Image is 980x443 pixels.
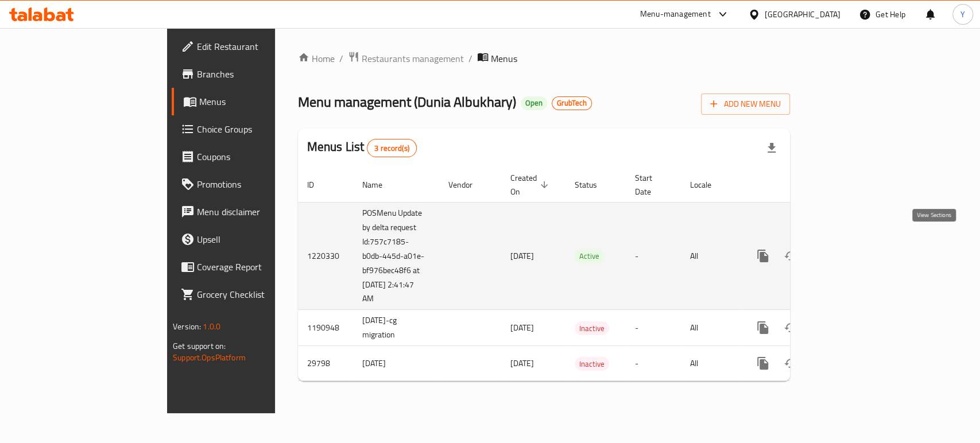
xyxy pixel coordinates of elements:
span: [DATE] [510,356,534,371]
span: Menu disclaimer [197,205,321,219]
a: Grocery Checklist [172,281,331,308]
span: Inactive [575,357,609,371]
a: Branches [172,60,331,88]
span: Grocery Checklist [197,287,321,301]
span: Start Date [635,171,667,199]
div: Open [521,96,547,110]
span: 3 record(s) [367,143,416,154]
td: All [681,310,740,346]
span: [DATE] [510,248,534,263]
span: [DATE] [510,320,534,335]
h2: Menus List [307,138,417,157]
nav: breadcrumb [298,51,790,66]
span: Edit Restaurant [197,40,321,53]
span: Vendor [448,178,487,192]
td: - [626,202,681,310]
button: Change Status [777,242,804,270]
a: Coupons [172,143,331,170]
button: Add New Menu [701,94,790,115]
span: Coverage Report [197,260,321,274]
button: more [749,349,777,377]
span: Branches [197,67,321,81]
span: Upsell [197,232,321,246]
button: Change Status [777,314,804,341]
div: Menu-management [640,7,711,21]
span: GrubTech [552,98,591,108]
table: enhanced table [298,168,869,382]
div: [GEOGRAPHIC_DATA] [765,8,840,21]
div: Total records count [367,139,417,157]
span: Active [575,250,604,263]
td: [DATE]-cg migration [353,310,439,346]
span: Menus [199,95,321,108]
a: Support.OpsPlatform [173,350,246,365]
td: All [681,346,740,381]
a: Upsell [172,226,331,253]
span: Get support on: [173,339,226,353]
span: Inactive [575,322,609,335]
span: 1.0.0 [203,319,220,334]
span: Add New Menu [710,97,781,111]
div: Active [575,250,604,263]
div: Inactive [575,357,609,371]
span: Restaurants management [362,52,464,65]
li: / [468,52,472,65]
a: Choice Groups [172,115,331,143]
span: Menu management ( Dunia Albukhary ) [298,89,516,115]
td: - [626,310,681,346]
a: Restaurants management [348,51,464,66]
button: more [749,242,777,270]
td: POSMenu Update by delta request Id:757c7185-b0db-445d-a01e-bf976bec48f6 at [DATE] 2:41:47 AM [353,202,439,310]
span: Created On [510,171,552,199]
a: Edit Restaurant [172,33,331,60]
a: Menus [172,88,331,115]
span: ID [307,178,329,192]
a: Coverage Report [172,253,331,281]
span: Y [960,8,965,21]
span: Locale [690,178,726,192]
div: Inactive [575,321,609,335]
span: Coupons [197,150,321,164]
th: Actions [740,168,869,203]
span: Choice Groups [197,122,321,136]
span: Status [575,178,612,192]
div: Export file [758,134,785,162]
a: Promotions [172,170,331,198]
td: [DATE] [353,346,439,381]
li: / [339,52,343,65]
button: Change Status [777,349,804,377]
span: Version: [173,319,201,334]
span: Open [521,98,547,108]
span: Name [362,178,397,192]
td: All [681,202,740,310]
td: - [626,346,681,381]
button: more [749,314,777,341]
span: Menus [491,52,517,65]
span: Promotions [197,177,321,191]
a: Menu disclaimer [172,198,331,226]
